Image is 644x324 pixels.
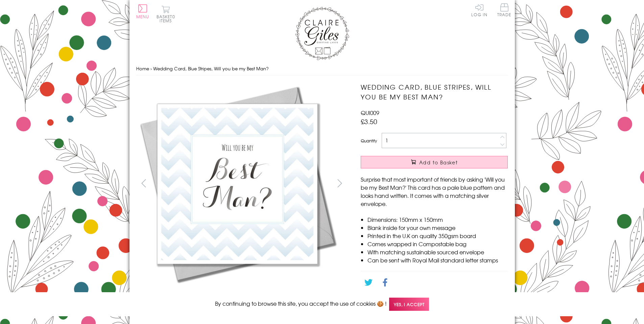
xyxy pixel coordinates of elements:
span: › [150,65,152,72]
li: Printed in the U.K on quality 350gsm board [367,232,508,240]
span: Wedding Card, Blue Stripes, Will you be my Best Man? [153,65,269,72]
button: next [332,176,347,191]
img: Claire Giles Greetings Cards [295,7,349,60]
span: Add to Basket [419,159,458,166]
img: Wedding Card, Blue Stripes, Will you be my Best Man? [136,82,339,285]
a: Home [136,65,149,72]
nav: breadcrumbs [136,62,508,76]
button: Add to Basket [361,156,508,168]
li: Blank inside for your own message [367,224,508,232]
li: Comes wrapped in Compostable bag [367,240,508,248]
li: Can be sent with Royal Mail standard letter stamps [367,256,508,264]
label: Quantity [361,138,377,144]
button: prev [136,176,151,191]
button: Basket0 items [157,5,175,23]
span: Trade [497,3,511,17]
p: Surprise that most important of friends by asking 'Will you be my Best Man?' This card has a pale... [361,175,508,208]
span: £3.50 [361,117,377,126]
h1: Wedding Card, Blue Stripes, Will you be my Best Man? [361,82,508,102]
span: Menu [136,14,149,20]
span: Yes, I accept [389,298,429,311]
button: Menu [136,4,149,19]
a: Log In [471,3,487,17]
li: Dimensions: 150mm x 150mm [367,215,508,224]
li: With matching sustainable sourced envelope [367,248,508,256]
span: QUI009 [361,109,379,117]
a: Trade [497,3,511,18]
span: 0 items [160,14,175,24]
